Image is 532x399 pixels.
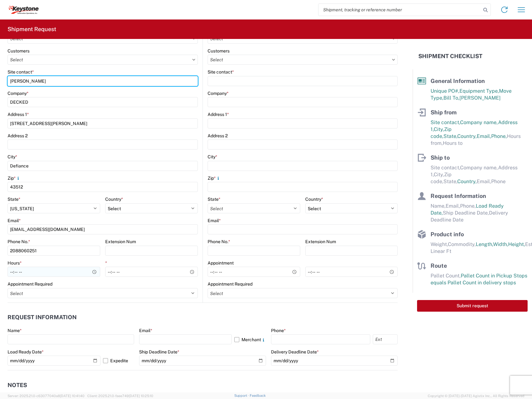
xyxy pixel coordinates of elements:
[208,196,220,202] label: State
[431,119,460,125] span: Site contact,
[477,178,491,184] span: Email,
[208,239,230,244] label: Phone No.
[105,239,136,244] label: Extension Num
[8,218,21,223] label: Email
[431,262,447,269] span: Route
[8,90,29,96] label: Company
[60,394,84,398] span: [DATE] 10:41:40
[428,393,524,399] span: Copyright © [DATE]-[DATE] Agistix Inc., All Rights Reserved
[418,52,482,60] h2: Shipment Checklist
[448,241,476,247] span: Commodity,
[8,394,84,398] span: Server: 2025.21.0-c63077040a8
[8,382,27,388] h2: Notes
[103,356,134,366] label: Expedite
[208,260,234,266] label: Appointment
[8,314,77,320] h2: Request Information
[8,69,34,75] label: Site contact
[250,394,266,397] a: Feedback
[431,109,457,116] span: Ship from
[443,133,457,139] span: State,
[493,241,508,247] span: Width,
[234,334,266,344] label: Merchant
[208,48,230,54] label: Customers
[139,328,152,333] label: Email
[8,239,30,244] label: Phone No.
[446,203,460,209] span: Email,
[8,281,52,287] label: Appointment Required
[431,88,459,94] span: Unique PO#,
[460,203,476,209] span: Phone,
[477,133,491,139] span: Email,
[460,119,498,125] span: Company name,
[443,95,459,101] span: Bill To,
[305,239,336,244] label: Extension Num
[431,78,485,84] span: General Information
[417,300,528,312] button: Submit request
[8,25,56,33] h2: Shipment Request
[491,133,507,139] span: Phone,
[305,196,323,202] label: Country
[476,241,493,247] span: Length,
[491,178,506,184] span: Phone
[87,394,153,398] span: Client: 2025.21.0-faee749
[431,273,527,286] span: Pallet Count in Pickup Stops equals Pallet Count in delivery stops
[434,172,444,178] span: City,
[443,140,463,146] span: Hours to
[208,133,228,139] label: Address 2
[8,48,30,54] label: Customers
[8,349,44,355] label: Load Ready Date
[460,165,498,171] span: Company name,
[208,90,229,96] label: Company
[208,55,398,65] input: Select
[8,328,22,333] label: Name
[208,218,221,223] label: Email
[105,196,123,202] label: Country
[434,126,444,132] span: City,
[457,178,477,184] span: Country,
[8,133,28,139] label: Address 2
[271,328,286,333] label: Phone
[208,281,252,287] label: Appointment Required
[208,154,217,160] label: City
[208,112,229,117] label: Address 1
[208,175,221,181] label: Zip
[8,55,198,65] input: Select
[234,394,250,397] a: Support
[443,178,457,184] span: State,
[8,260,22,266] label: Hours
[431,231,464,238] span: Product info
[271,349,319,355] label: Delivery Deadline Date
[508,241,525,247] span: Height,
[431,203,446,209] span: Name,
[431,154,450,161] span: Ship to
[373,334,398,344] input: Ext
[139,349,179,355] label: Ship Deadline Date
[8,112,29,117] label: Address 1
[129,394,153,398] span: [DATE] 10:25:10
[208,69,234,75] label: Site contact
[8,175,21,181] label: Zip
[8,196,20,202] label: State
[431,193,486,199] span: Request Information
[431,241,448,247] span: Weight,
[431,273,461,279] span: Pallet Count,
[443,210,489,216] span: Ship Deadline Date,
[459,95,501,101] span: [PERSON_NAME]
[318,4,481,16] input: Shipment, tracking or reference number
[457,133,477,139] span: Country,
[431,165,460,171] span: Site contact,
[8,154,17,160] label: City
[459,88,499,94] span: Equipment Type,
